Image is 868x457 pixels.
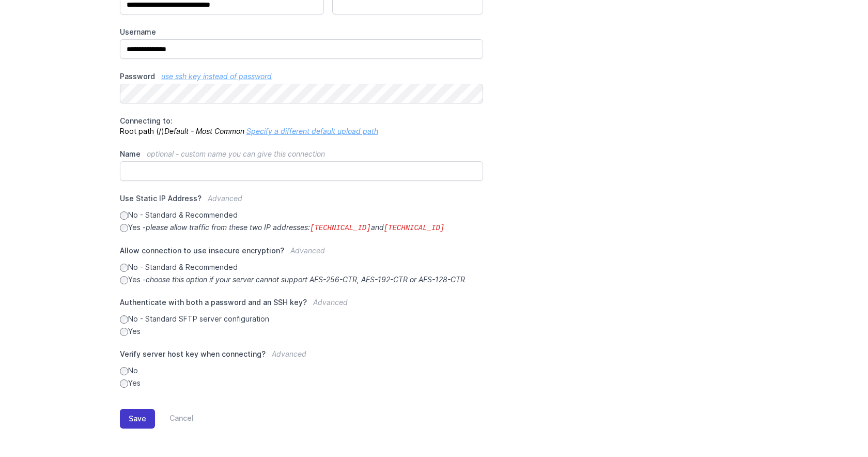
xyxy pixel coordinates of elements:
[120,116,483,136] p: Root path (/)
[120,264,128,272] input: No - Standard & Recommended
[120,365,483,376] label: No
[120,262,483,272] label: No - Standard & Recommended
[208,194,242,203] span: Advanced
[120,349,483,365] label: Verify server host key when connecting?
[120,314,483,324] label: No - Standard SFTP server configuration
[120,276,128,284] input: Yes -choose this option if your server cannot support AES-256-CTR, AES-192-CTR or AES-128-CTR
[120,409,155,429] button: Save
[161,72,272,81] a: use ssh key instead of password
[120,378,483,388] label: Yes
[120,328,128,336] input: Yes
[310,224,371,232] code: [TECHNICAL_ID]
[146,223,444,232] i: please allow traffic from these two IP addresses: and
[146,275,465,284] i: choose this option if your server cannot support AES-256-CTR, AES-192-CTR or AES-128-CTR
[164,127,244,135] i: Default - Most Common
[120,149,483,159] label: Name
[120,367,128,375] input: No
[384,224,445,232] code: [TECHNICAL_ID]
[120,246,483,262] label: Allow connection to use insecure encryption?
[120,222,483,233] label: Yes -
[120,71,483,82] label: Password
[120,116,173,125] span: Connecting to:
[120,326,483,337] label: Yes
[120,211,128,220] input: No - Standard & Recommended
[246,127,378,135] a: Specify a different default upload path
[120,297,483,314] label: Authenticate with both a password and an SSH key?
[120,210,483,220] label: No - Standard & Recommended
[120,275,483,285] label: Yes -
[120,27,483,37] label: Username
[147,149,325,158] span: optional - custom name you can give this connection
[120,193,483,210] label: Use Static IP Address?
[155,409,194,429] a: Cancel
[120,379,128,388] input: Yes
[120,315,128,324] input: No - Standard SFTP server configuration
[272,349,306,358] span: Advanced
[290,246,325,255] span: Advanced
[313,298,348,307] span: Advanced
[120,224,128,232] input: Yes -please allow traffic from these two IP addresses:[TECHNICAL_ID]and[TECHNICAL_ID]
